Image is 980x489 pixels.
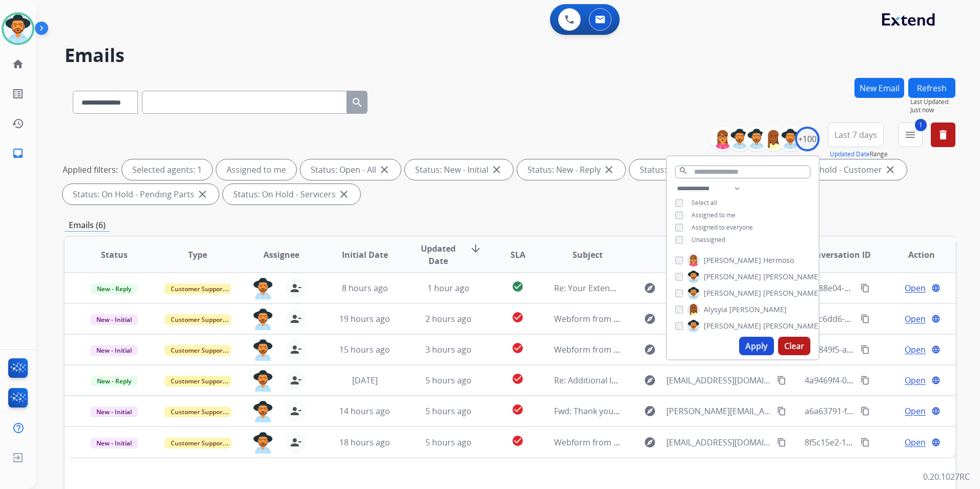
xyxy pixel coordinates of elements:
[339,344,390,355] span: 15 hours ago
[425,375,472,386] span: 5 hours ago
[884,164,896,176] mat-icon: close
[910,98,955,106] span: Last Updated:
[729,304,787,315] span: [PERSON_NAME]
[512,403,524,416] mat-icon: check_circle
[512,280,524,293] mat-icon: check_circle
[861,406,870,416] mat-icon: content_copy
[666,436,771,449] span: [EMAIL_ADDRESS][DOMAIN_NAME]
[905,374,926,386] span: Open
[905,436,926,449] span: Open
[554,405,732,417] span: Fwd: Thank you for your order, Order#5B3EZC
[554,344,786,355] span: Webform from [EMAIL_ADDRESS][DOMAIN_NAME] on [DATE]
[898,123,923,147] button: 1
[165,283,231,294] span: Customer Support
[253,370,273,392] img: agent-avatar
[666,405,771,417] span: [PERSON_NAME][EMAIL_ADDRESS][PERSON_NAME][DOMAIN_NAME]
[778,337,810,355] button: Clear
[554,282,639,294] span: Re: Your Extend Claim
[427,282,469,294] span: 1 hour ago
[290,343,302,356] mat-icon: person_remove
[763,321,821,331] span: [PERSON_NAME]
[90,438,138,449] span: New - Initial
[342,249,388,261] span: Initial Date
[905,282,926,294] span: Open
[923,471,970,483] p: 0.20.1027RC
[554,313,786,324] span: Webform from [EMAIL_ADDRESS][DOMAIN_NAME] on [DATE]
[905,343,926,356] span: Open
[805,375,961,386] span: 4a9469f4-05db-42df-9935-b924422691e0
[644,405,656,417] mat-icon: explore
[763,288,821,298] span: [PERSON_NAME]
[90,314,138,325] span: New - Initial
[290,405,302,417] mat-icon: person_remove
[342,282,388,294] span: 8 hours ago
[122,159,212,180] div: Selected agents: 1
[512,342,524,354] mat-icon: check_circle
[196,188,209,200] mat-icon: close
[253,432,273,454] img: agent-avatar
[704,255,761,266] span: [PERSON_NAME]
[691,223,753,232] span: Assigned to everyone
[290,374,302,386] mat-icon: person_remove
[425,405,472,417] span: 5 hours ago
[739,337,774,355] button: Apply
[777,376,786,385] mat-icon: content_copy
[861,438,870,447] mat-icon: content_copy
[910,106,955,114] span: Just now
[931,314,941,323] mat-icon: language
[91,283,137,294] span: New - Reply
[415,242,461,267] span: Updated Date
[554,437,786,448] span: Webform from [EMAIL_ADDRESS][DOMAIN_NAME] on [DATE]
[165,438,231,449] span: Customer Support
[830,150,888,158] span: Range
[691,235,725,244] span: Unassigned
[554,375,693,386] span: Re: Additional Information Required
[861,283,870,293] mat-icon: content_copy
[905,405,926,417] span: Open
[12,88,24,100] mat-icon: list_alt
[872,237,955,273] th: Action
[65,219,110,232] p: Emails (6)
[351,96,363,109] mat-icon: search
[90,345,138,356] span: New - Initial
[704,272,761,282] span: [PERSON_NAME]
[777,438,786,447] mat-icon: content_copy
[165,376,231,386] span: Customer Support
[512,373,524,385] mat-icon: check_circle
[854,78,904,98] button: New Email
[101,249,128,261] span: Status
[603,164,615,176] mat-icon: close
[165,314,231,325] span: Customer Support
[805,249,871,261] span: Conversation ID
[704,304,727,315] span: Alysyia
[777,406,786,416] mat-icon: content_copy
[12,147,24,159] mat-icon: inbox
[188,249,207,261] span: Type
[931,406,941,416] mat-icon: language
[512,311,524,323] mat-icon: check_circle
[223,184,360,205] div: Status: On Hold - Servicers
[828,123,884,147] button: Last 7 days
[861,376,870,385] mat-icon: content_copy
[63,164,118,176] p: Applied filters:
[425,437,472,448] span: 5 hours ago
[834,133,877,137] span: Last 7 days
[469,242,482,255] mat-icon: arrow_downward
[763,255,794,266] span: Hermoso
[90,406,138,417] span: New - Initial
[805,437,958,448] span: 8f5c15e2-1727-464f-b7bb-8723eb2fd483
[253,339,273,361] img: agent-avatar
[425,344,472,355] span: 3 hours ago
[253,401,273,422] img: agent-avatar
[908,78,955,98] button: Refresh
[425,313,472,324] span: 2 hours ago
[491,164,503,176] mat-icon: close
[861,314,870,323] mat-icon: content_copy
[805,405,960,417] span: a6a63791-f235-4d47-ae15-476d72bf04a5
[629,159,763,180] div: Status: On-hold – Internal
[216,159,296,180] div: Assigned to me
[931,438,941,447] mat-icon: language
[253,309,273,330] img: agent-avatar
[644,436,656,449] mat-icon: explore
[165,406,231,417] span: Customer Support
